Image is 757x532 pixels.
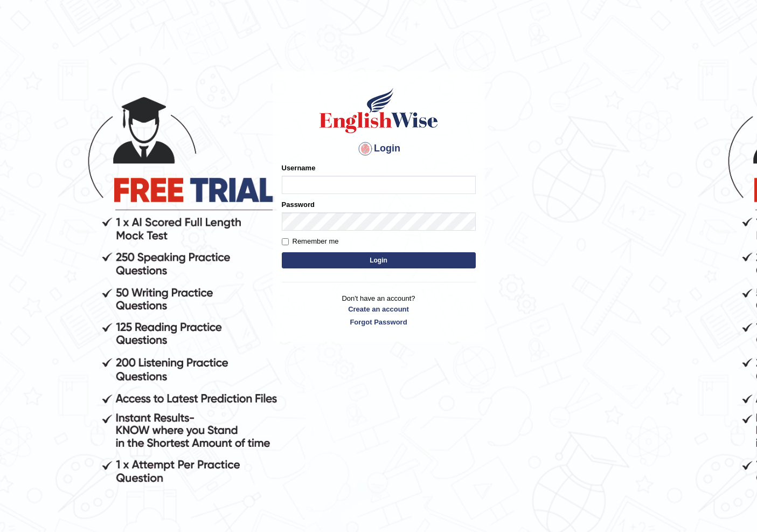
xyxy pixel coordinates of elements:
[282,304,476,314] a: Create an account
[282,236,339,247] label: Remember me
[317,86,440,135] img: Logo of English Wise sign in for intelligent practice with AI
[282,238,289,245] input: Remember me
[282,293,476,327] p: Don't have an account?
[282,163,316,173] label: Username
[282,199,315,210] label: Password
[282,140,476,157] h4: Login
[282,252,476,268] button: Login
[282,317,476,327] a: Forgot Password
